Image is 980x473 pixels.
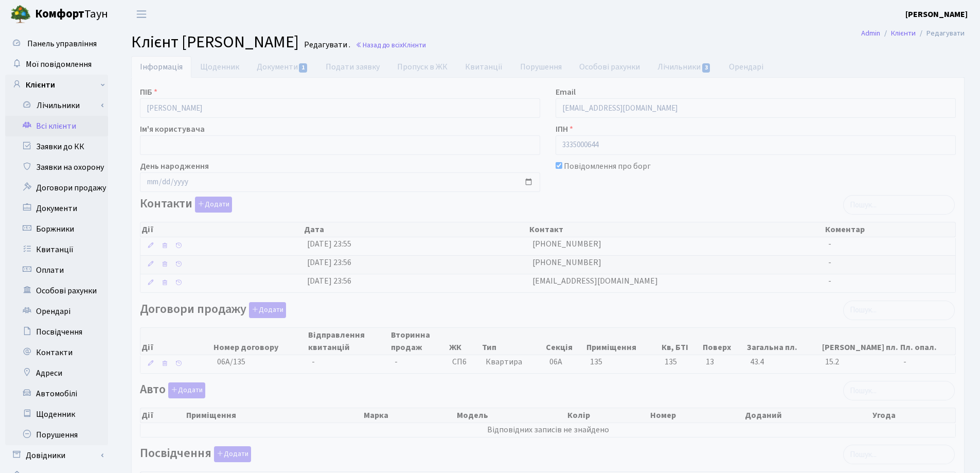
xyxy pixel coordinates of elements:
button: Договори продажу [249,302,286,318]
a: Автомобілі [5,383,108,404]
a: Документи [5,198,108,219]
th: Поверх [702,328,746,355]
b: [PERSON_NAME] [905,9,968,20]
a: Щоденник [191,56,248,78]
a: Орендарі [720,56,772,78]
span: - [395,356,398,367]
a: [PERSON_NAME] [905,8,968,21]
th: Марка [363,408,456,423]
a: Мої повідомлення [5,54,108,75]
input: Пошук... [843,445,955,464]
a: Подати заявку [317,56,388,78]
span: Мої повідомлення [26,59,92,70]
nav: breadcrumb [846,23,980,44]
th: Модель [456,408,566,423]
span: - [312,356,315,367]
a: Порушення [5,425,108,445]
th: ЖК [448,328,482,355]
label: Авто [140,382,205,398]
a: Додати [192,195,232,213]
a: Особові рахунки [571,56,649,78]
label: Ім'я користувача [140,123,205,135]
span: 43.4 [750,356,817,368]
span: [DATE] 23:56 [307,257,351,268]
a: Додати [246,300,286,318]
span: [PHONE_NUMBER] [532,257,601,268]
a: Admin [861,28,880,39]
a: Клієнти [891,28,916,39]
a: Пропуск в ЖК [388,56,456,78]
b: Комфорт [35,6,84,22]
th: Номер [649,408,744,423]
img: logo.png [10,4,31,25]
a: Квитанції [5,239,108,260]
th: Дії [140,222,303,237]
span: [PHONE_NUMBER] [532,238,601,250]
span: Клієнт [PERSON_NAME] [131,30,299,54]
span: Клієнти [403,40,426,50]
span: Таун [35,6,108,23]
input: Пошук... [843,381,955,400]
th: Пл. опал. [899,328,955,355]
label: Договори продажу [140,302,286,318]
span: Панель управління [27,38,97,49]
a: Орендарі [5,301,108,322]
td: Відповідних записів не знайдено [140,423,955,437]
span: - [828,238,831,250]
a: Назад до всіхКлієнти [355,40,426,50]
th: Приміщення [185,408,363,423]
a: Особові рахунки [5,281,108,301]
a: Порушення [511,56,571,78]
span: - [828,257,831,268]
span: Квартира [486,356,541,368]
th: Дії [140,408,185,423]
span: 06А [549,356,562,367]
a: Лічильники [12,95,108,116]
span: - [828,275,831,287]
span: 135 [590,356,602,367]
span: 135 [665,356,698,368]
label: Повідомлення про борг [564,160,651,172]
th: Контакт [528,222,824,237]
button: Переключити навігацію [129,6,154,23]
button: Посвідчення [214,446,251,462]
a: Адреси [5,363,108,383]
th: Кв, БТІ [661,328,702,355]
th: Угода [871,408,955,423]
a: Квитанції [456,56,511,78]
span: [EMAIL_ADDRESS][DOMAIN_NAME] [532,275,658,287]
a: Посвідчення [5,322,108,342]
th: Відправлення квитанцій [307,328,390,355]
span: 1 [299,63,307,73]
a: Щоденник [5,404,108,425]
a: Додати [166,381,205,399]
a: Лічильники [649,56,720,78]
a: Контакти [5,342,108,363]
a: Заявки до КК [5,136,108,157]
li: Редагувати [916,28,965,39]
span: [DATE] 23:56 [307,275,351,287]
a: Боржники [5,219,108,239]
a: Оплати [5,260,108,281]
button: Авто [168,382,205,398]
a: Панель управління [5,33,108,54]
span: 06А/135 [217,356,245,367]
th: Коментар [824,222,955,237]
th: Секція [545,328,586,355]
label: Посвідчення [140,446,251,462]
a: Інформація [131,56,191,78]
label: Email [556,86,576,98]
th: Дата [303,222,528,237]
label: ПІБ [140,86,157,98]
th: Доданий [744,408,872,423]
span: 13 [706,356,742,368]
th: Дії [140,328,212,355]
th: Тип [481,328,544,355]
th: Колір [566,408,649,423]
span: - [903,356,951,368]
input: Пошук... [843,195,955,215]
th: Загальна пл. [746,328,822,355]
th: Приміщення [585,328,660,355]
a: Довідники [5,445,108,466]
th: Номер договору [212,328,308,355]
